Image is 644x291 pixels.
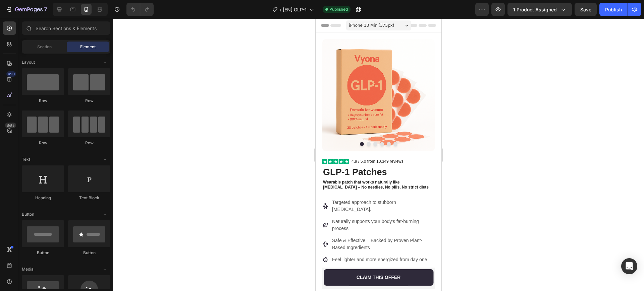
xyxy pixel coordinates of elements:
[68,98,110,104] div: Row
[329,6,348,12] span: Published
[22,140,64,146] div: Row
[22,250,64,256] div: Button
[22,211,34,217] span: Button
[3,3,50,16] button: 7
[280,6,281,13] span: /
[22,195,64,201] div: Heading
[22,59,35,65] span: Layout
[100,209,110,220] span: Toggle open
[22,21,110,35] input: Search Sections & Elements
[575,3,597,16] button: Save
[621,258,637,274] div: Open Intercom Messenger
[22,266,34,272] span: Media
[37,44,52,50] span: Section
[80,44,96,50] span: Element
[100,264,110,275] span: Toggle open
[580,7,591,12] span: Save
[6,71,16,77] div: 450
[22,98,64,104] div: Row
[68,250,110,256] div: Button
[44,5,47,13] p: 7
[507,3,572,16] button: 1 product assigned
[126,3,154,16] div: Undo/Redo
[605,6,622,13] div: Publish
[599,3,628,16] button: Publish
[5,123,16,128] div: Beta
[68,140,110,146] div: Row
[283,6,307,13] span: [EN] GLP-1
[316,19,441,291] iframe: Design area
[100,57,110,68] span: Toggle open
[68,195,110,201] div: Text Block
[513,6,557,13] span: 1 product assigned
[22,156,30,162] span: Text
[100,154,110,165] span: Toggle open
